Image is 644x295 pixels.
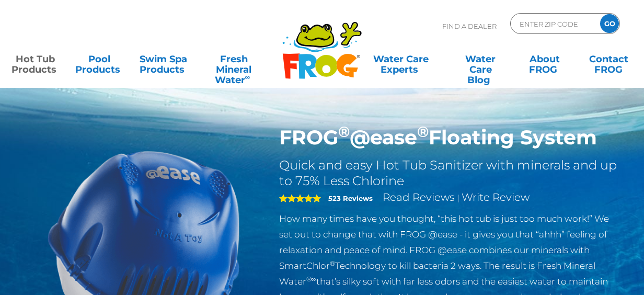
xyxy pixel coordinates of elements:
[306,275,316,283] sup: ®∞
[330,259,335,267] sup: ®
[584,49,634,70] a: ContactFROG
[10,49,60,70] a: Hot TubProducts
[245,73,250,81] sup: ∞
[417,122,429,141] sup: ®
[457,193,459,203] span: |
[442,13,497,39] p: Find A Dealer
[360,49,441,70] a: Water CareExperts
[520,49,569,70] a: AboutFROG
[328,194,373,202] strong: 523 Reviews
[203,49,265,70] a: Fresh MineralWater∞
[462,191,530,203] a: Write Review
[279,157,620,189] h2: Quick and easy Hot Tub Sanitizer with minerals and up to 75% Less Chlorine
[279,126,620,150] h1: FROG @ease Floating System
[338,122,350,141] sup: ®
[519,16,589,31] input: Zip Code Form
[600,14,619,33] input: GO
[139,49,188,70] a: Swim SpaProducts
[75,49,124,70] a: PoolProducts
[455,49,505,70] a: Water CareBlog
[383,191,455,203] a: Read Reviews
[279,194,321,202] span: 5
